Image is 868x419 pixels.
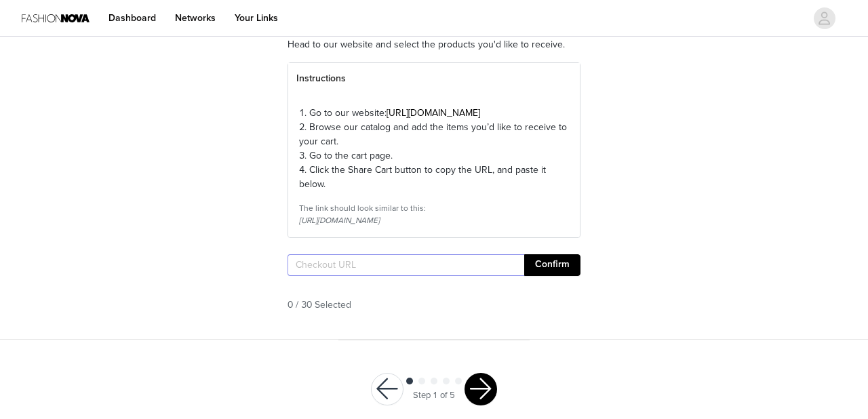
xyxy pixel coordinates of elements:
p: Head to our website and select the products you'd like to receive. [288,37,580,52]
a: Your Links [226,3,286,33]
div: Instructions [288,63,580,94]
p: 4. Click the Share Cart button to copy the URL, and paste it below. [299,163,569,191]
p: 2. Browse our catalog and add the items you’d like to receive to your cart. [299,120,569,148]
p: 3. Go to the cart page. [299,148,569,163]
button: Confirm [524,254,580,276]
div: The link should look similar to this: [299,202,569,214]
img: Fashion Nova Logo [22,3,90,33]
p: 1. Go to our website: [299,106,569,120]
input: Checkout URL [288,254,524,276]
div: avatar [818,7,831,29]
a: [URL][DOMAIN_NAME] [387,107,480,119]
span: 0 / 30 Selected [288,298,351,312]
div: [URL][DOMAIN_NAME] [299,214,569,226]
a: Networks [167,3,224,33]
div: Step 1 of 5 [413,389,455,403]
a: Dashboard [100,3,164,33]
